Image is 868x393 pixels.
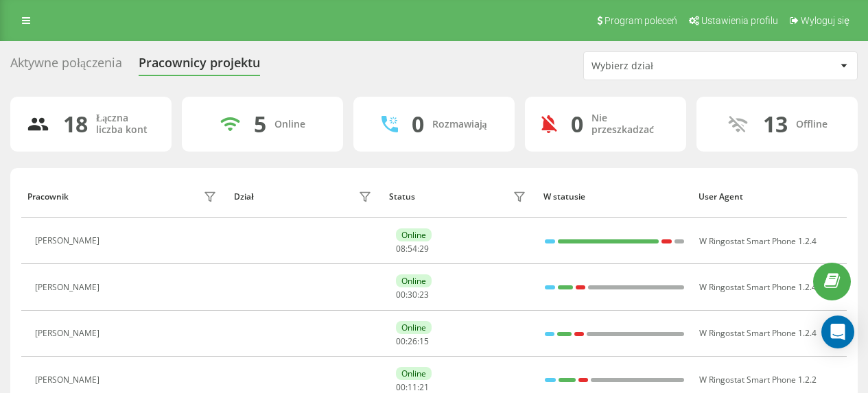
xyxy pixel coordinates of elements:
div: : : [396,337,429,346]
div: Wybierz dział [591,60,755,72]
div: Online [396,228,432,241]
div: 5 [254,111,266,137]
span: 26 [408,335,417,347]
div: Łączna liczba kont [96,112,155,136]
div: [PERSON_NAME] [35,329,103,338]
div: : : [396,383,429,392]
div: Online [274,119,305,130]
span: 30 [408,289,417,300]
div: Status [389,192,415,202]
div: Online [396,321,432,334]
span: 21 [419,381,429,393]
div: [PERSON_NAME] [35,283,103,292]
div: Aktywne połączenia [10,56,122,77]
div: : : [396,244,429,254]
span: W Ringostat Smart Phone 1.2.2 [699,374,817,385]
div: Pracownik [27,192,69,202]
div: 13 [763,111,788,137]
div: Online [396,274,432,287]
div: Dział [234,192,253,202]
div: 18 [63,111,88,137]
span: 00 [396,335,406,347]
div: Open Intercom Messenger [821,315,854,348]
span: 11 [408,381,417,393]
div: 0 [412,111,424,137]
div: [PERSON_NAME] [35,236,103,246]
div: Online [396,367,432,380]
div: Offline [796,119,828,130]
div: : : [396,290,429,300]
span: Ustawienia profilu [701,15,778,26]
span: 00 [396,381,406,393]
span: 00 [396,289,406,300]
span: 54 [408,243,417,254]
span: W Ringostat Smart Phone 1.2.4 [699,281,817,293]
div: Rozmawiają [432,119,487,130]
span: 08 [396,243,406,254]
span: Wyloguj się [801,15,849,26]
span: 29 [419,243,429,254]
span: 15 [419,335,429,347]
div: Nie przeszkadzać [591,112,670,136]
span: 23 [419,289,429,300]
div: [PERSON_NAME] [35,375,103,385]
div: User Agent [699,192,841,202]
span: W Ringostat Smart Phone 1.2.4 [699,327,817,339]
span: W Ringostat Smart Phone 1.2.4 [699,235,817,247]
div: W statusie [543,192,685,202]
div: 0 [571,111,583,137]
span: Program poleceń [605,15,677,26]
div: Pracownicy projektu [139,56,260,77]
